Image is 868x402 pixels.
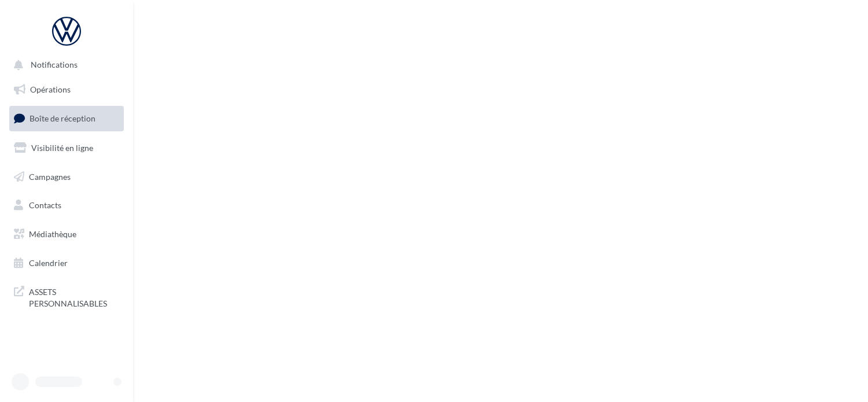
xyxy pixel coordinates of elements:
[29,229,76,239] span: Médiathèque
[7,279,126,314] a: ASSETS PERSONNALISABLES
[29,258,68,268] span: Calendrier
[7,136,126,160] a: Visibilité en ligne
[7,193,126,217] a: Contacts
[7,78,126,102] a: Opérations
[7,106,126,131] a: Boîte de réception
[30,113,95,123] span: Boîte de réception
[29,200,61,210] span: Contacts
[31,60,78,70] span: Notifications
[31,143,93,153] span: Visibilité en ligne
[29,284,119,309] span: ASSETS PERSONNALISABLES
[7,165,126,189] a: Campagnes
[29,171,71,181] span: Campagnes
[30,84,71,94] span: Opérations
[7,222,126,246] a: Médiathèque
[7,251,126,275] a: Calendrier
